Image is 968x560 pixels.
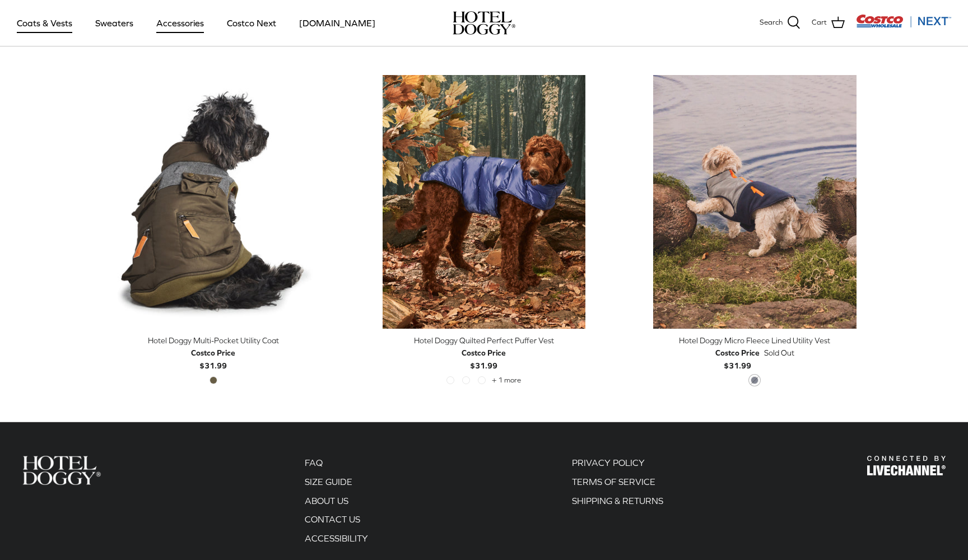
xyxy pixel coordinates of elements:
b: $31.99 [462,347,506,370]
a: Visit Costco Next [856,21,951,30]
div: Secondary navigation [561,456,674,550]
a: [DOMAIN_NAME] [289,4,385,42]
div: Hotel Doggy Multi-Pocket Utility Coat [86,334,340,347]
span: Search [760,17,783,29]
a: Hotel Doggy Multi-Pocket Utility Coat Costco Price$31.99 [86,334,340,372]
b: $31.99 [715,347,760,370]
a: FAQ [305,458,323,468]
a: Coats & Vests [7,4,82,42]
a: Cart [812,16,845,30]
a: Hotel Doggy Quilted Perfect Puffer Vest [357,75,611,329]
a: Hotel Doggy Quilted Perfect Puffer Vest Costco Price$31.99 [357,334,611,372]
b: $31.99 [191,347,235,370]
img: Costco Next [856,14,951,28]
a: SIZE GUIDE [305,477,352,487]
div: Costco Price [191,347,235,359]
a: Accessories [146,4,214,42]
div: Costco Price [462,347,506,359]
a: Hotel Doggy Micro Fleece Lined Utility Vest [628,75,882,329]
img: Hotel Doggy Costco Next [867,456,946,475]
div: Costco Price [715,347,760,359]
span: + 1 more [492,376,521,384]
a: hoteldoggy.com hoteldoggycom [453,11,515,35]
a: ABOUT US [305,496,348,506]
a: Hotel Doggy Multi-Pocket Utility Coat [86,75,340,329]
a: SHIPPING & RETURNS [572,496,663,506]
a: ACCESSIBILITY [305,533,368,543]
a: CONTACT US [305,514,360,524]
a: Costco Next [217,4,286,42]
a: PRIVACY POLICY [572,458,645,468]
img: hoteldoggycom [453,11,515,35]
a: Hotel Doggy Micro Fleece Lined Utility Vest Costco Price$31.99 Sold Out [628,334,882,372]
a: Sweaters [85,4,143,42]
a: TERMS OF SERVICE [572,477,655,487]
a: Search [760,16,801,30]
span: Sold Out [764,347,794,359]
div: Secondary navigation [294,456,379,550]
img: Hotel Doggy Costco Next [22,456,101,484]
div: Hotel Doggy Quilted Perfect Puffer Vest [357,334,611,347]
div: Hotel Doggy Micro Fleece Lined Utility Vest [628,334,882,347]
span: Cart [812,17,827,29]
